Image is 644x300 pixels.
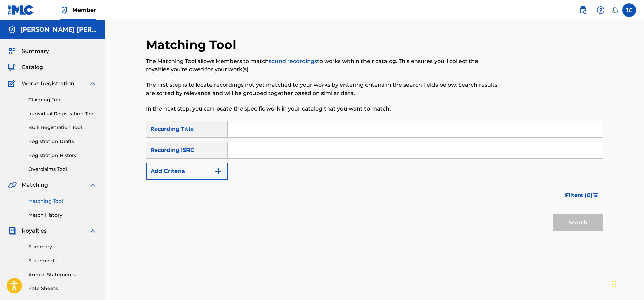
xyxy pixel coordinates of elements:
iframe: Resource Center [625,196,644,251]
div: Help [594,3,607,17]
img: Summary [8,47,16,55]
iframe: Chat Widget [610,267,644,300]
p: The first step is to locate recordings not yet matched to your works by entering criteria in the ... [146,81,498,97]
img: Top Rightsholder [60,6,68,14]
img: MLC Logo [8,5,34,15]
img: filter [593,193,599,197]
span: Filters ( 0 ) [565,191,593,199]
span: Catalog [22,63,43,72]
img: Matching [8,181,17,189]
img: expand [89,181,97,189]
a: Match History [28,212,97,219]
img: expand [89,227,97,235]
a: Matching Tool [28,198,97,205]
a: Statements [28,257,97,264]
img: Works Registration [8,80,17,88]
button: Add Criteria [146,163,228,180]
img: Accounts [8,26,16,34]
img: 9d2ae6d4665cec9f34b9.svg [214,167,222,175]
a: Individual Registration Tool [28,110,97,117]
img: search [579,6,587,14]
a: Claiming Tool [28,96,97,103]
a: Registration Drafts [28,138,97,145]
img: Royalties [8,227,16,235]
a: Public Search [576,3,590,17]
span: Summary [22,47,49,55]
a: Annual Statements [28,271,97,278]
span: Matching [22,181,48,189]
h2: Matching Tool [146,37,240,53]
p: In the next step, you can locate the specific work in your catalog that you want to match. [146,105,498,113]
a: Rate Sheets [28,285,97,292]
div: Arrastrar [612,274,616,295]
a: Overclaims Tool [28,166,97,173]
img: Catalog [8,63,16,72]
button: Filters (0) [561,187,603,204]
img: help [597,6,605,14]
h5: JOSE ANIBAL CRISTOPHER PARRA [20,26,97,34]
a: Registration History [28,152,97,159]
a: sound recordings [269,58,317,64]
a: CatalogCatalog [8,63,43,72]
div: Notifications [612,7,618,14]
a: SummarySummary [8,47,49,55]
a: Summary [28,243,97,251]
span: Works Registration [22,80,74,88]
div: User Menu [622,3,636,17]
div: Widget de chat [610,267,644,300]
span: Member [72,6,96,14]
img: expand [89,80,97,88]
span: Royalties [22,227,47,235]
p: The Matching Tool allows Members to match to works within their catalog. This ensures you'll coll... [146,57,498,74]
form: Search Form [146,121,603,235]
a: Bulk Registration Tool [28,124,97,131]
